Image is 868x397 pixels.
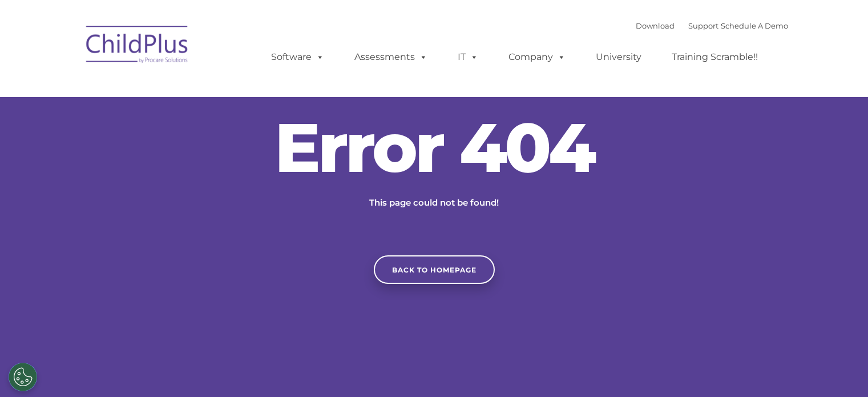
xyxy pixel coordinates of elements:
[636,21,675,30] a: Download
[584,46,653,69] a: University
[636,21,788,30] font: |
[660,46,769,69] a: Training Scramble!!
[80,18,195,75] img: ChildPlus by Procare Solutions
[446,46,490,69] a: IT
[721,21,788,30] a: Schedule A Demo
[263,113,605,182] h2: Error 404
[260,46,336,69] a: Software
[688,21,718,30] a: Support
[374,255,495,284] a: Back to homepage
[497,46,577,69] a: Company
[343,46,439,69] a: Assessments
[9,363,37,391] button: Cookies Settings
[314,196,554,210] p: This page could not be found!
